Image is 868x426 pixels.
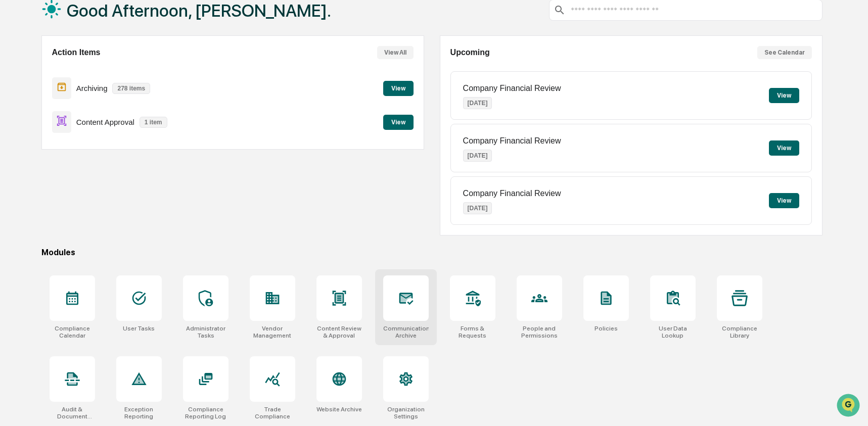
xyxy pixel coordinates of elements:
a: View [383,117,414,126]
p: Archiving [76,84,108,92]
span: Pylon [101,171,122,179]
h2: Upcoming [450,48,490,57]
a: Powered byPylon [71,171,122,179]
p: 1 item [140,117,167,128]
div: People and Permissions [517,325,562,339]
button: View [769,88,799,103]
iframe: Open customer support [836,393,863,420]
p: 278 items [112,83,150,94]
p: [DATE] [463,202,492,214]
div: Exception Reporting [116,406,162,420]
button: View [769,140,799,156]
p: [DATE] [463,150,492,162]
div: Content Review & Approval [316,325,362,339]
div: 🔎 [10,148,18,156]
h2: Action Items [52,48,101,57]
div: Compliance Calendar [50,325,95,339]
div: We're available if you need us! [34,87,128,96]
span: Preclearance [20,127,65,137]
div: Start new chat [34,77,166,87]
div: Vendor Management [250,325,295,339]
a: View [383,83,414,92]
button: View [383,115,414,130]
a: 🔎Data Lookup [6,143,68,161]
div: Compliance Reporting Log [183,406,229,420]
div: Website Archive [316,406,362,413]
button: View [769,193,799,208]
button: View [383,81,414,96]
div: Forms & Requests [450,325,495,339]
button: View All [377,46,414,59]
p: How can we help? [10,21,184,37]
button: Start new chat [172,80,184,92]
a: 🖐️Preclearance [6,123,69,141]
img: 1746055101610-c473b297-6a78-478c-a979-82029cc54cd1 [10,77,28,96]
a: 🗄️Attestations [69,123,129,141]
p: Company Financial Review [463,189,561,198]
h1: Good Afternoon, [PERSON_NAME]. [67,1,331,21]
div: User Data Lookup [650,325,696,339]
div: 🖐️ [10,128,18,136]
p: Company Financial Review [463,136,561,146]
span: Data Lookup [20,147,64,157]
div: Modules [41,248,823,257]
div: Compliance Library [717,325,762,339]
div: Trade Compliance [250,406,295,420]
div: Audit & Document Logs [50,406,95,420]
div: Communications Archive [383,325,429,339]
p: [DATE] [463,97,492,109]
p: Company Financial Review [463,84,561,93]
div: Policies [595,325,618,332]
div: 🗄️ [73,128,81,136]
p: Content Approval [76,118,134,126]
div: User Tasks [123,325,155,332]
div: Administrator Tasks [183,325,229,339]
div: Organization Settings [383,406,429,420]
button: See Calendar [757,46,812,59]
span: Attestations [83,127,125,137]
